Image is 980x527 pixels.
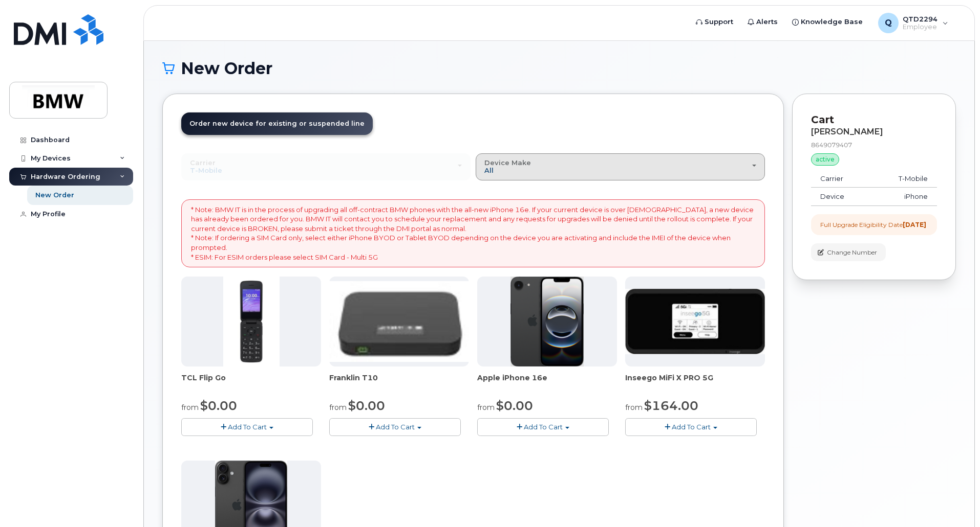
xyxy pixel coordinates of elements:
img: iphone16e.png [510,277,584,366]
span: $0.00 [348,398,385,413]
small: from [329,403,347,412]
img: TCL_FLIP_MODE.jpg [223,277,280,366]
span: Device Make [484,158,531,167]
td: Carrier [811,170,870,188]
div: Apple iPhone 16e [477,373,617,393]
button: Device Make All [476,153,765,180]
p: Cart [811,112,937,127]
button: Add To Cart [477,418,609,436]
span: Add To Cart [524,423,563,431]
div: [PERSON_NAME] [811,127,937,136]
button: Add To Cart [329,418,461,436]
img: t10.jpg [329,281,469,362]
span: $0.00 [496,398,533,413]
p: * Note: BMW IT is in the process of upgrading all off-contract BMW phones with the all-new iPhone... [191,205,755,262]
span: Change Number [827,248,877,257]
td: iPhone [870,188,937,206]
td: T-Mobile [870,170,937,188]
td: Device [811,188,870,206]
button: Add To Cart [625,418,757,436]
small: from [625,403,643,412]
small: from [181,403,199,412]
div: Franklin T10 [329,373,469,393]
span: Order new device for existing or suspended line [189,120,365,127]
strong: [DATE] [903,221,926,228]
iframe: Messenger Launcher [935,483,972,519]
span: Add To Cart [672,423,711,431]
span: Add To Cart [228,423,267,431]
span: $164.00 [644,398,698,413]
div: 8649079407 [811,141,937,149]
div: TCL Flip Go [181,373,321,393]
span: Add To Cart [376,423,415,431]
small: from [477,403,495,412]
div: Inseego MiFi X PRO 5G [625,373,765,393]
div: Full Upgrade Eligibility Date [820,220,926,229]
button: Change Number [811,243,886,261]
span: $0.00 [200,398,237,413]
button: Add To Cart [181,418,313,436]
h1: New Order [162,59,956,77]
span: All [484,166,494,174]
img: cut_small_inseego_5G.jpg [625,289,765,354]
div: active [811,153,839,166]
